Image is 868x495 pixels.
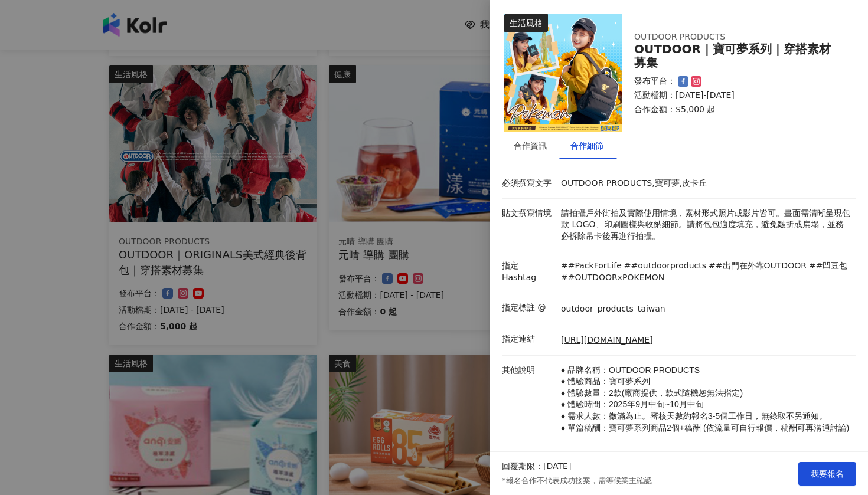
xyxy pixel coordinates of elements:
span: ♦ 體驗時間：2025年9月中旬~10月中旬 [561,399,704,409]
p: 必須撰寫文字 [502,178,555,189]
a: [URL][DOMAIN_NAME] [561,335,653,346]
p: ##PackForLife [561,260,622,272]
p: 合作金額： $5,000 起 [634,104,842,116]
div: 合作細節 [570,139,603,152]
span: 2個+稿酬 (依流量可自行報價，稿酬可再溝通討論) [667,423,849,432]
p: 其他說明 [502,365,555,376]
p: ##outdoorproducts [624,260,706,272]
span: ♦ 單篇稿酬： [561,423,609,432]
p: outdoor_products_taiwan [561,303,665,315]
p: ##OUTDOORxPOKEMON [561,272,664,284]
p: ##出門在外靠OUTDOOR [709,260,807,272]
span: ♦ 需求人數：徵滿為止。審核天數約報名3-5個工作日，無錄取不另通知。 [561,411,827,421]
p: 活動檔期：[DATE]-[DATE] [634,90,842,101]
div: OUTDOOR｜寶可夢系列｜穿搭素材募集 [634,42,842,70]
p: *報名合作不代表成功接案，需等候業主確認 [502,476,652,486]
button: 我要報名 [798,462,856,486]
p: OUTDOOR PRODUCTS,寶可夢,皮卡丘 [561,178,850,189]
span: ♦ 體驗商品：寶可夢系列 [561,376,650,386]
span: ♦ 品牌名稱：OUTDOOR PRODUCTS [561,365,700,375]
div: 合作資訊 [514,139,547,152]
p: 貼文撰寫情境 [502,208,555,219]
div: 生活風格 [504,14,548,32]
img: 【OUTDOOR】寶可夢系列 [504,14,622,132]
p: 發布平台： [634,76,676,87]
p: 請拍攝戶外街拍及實際使用情境，素材形式照片或影片皆可。畫面需清晰呈現包款 LOGO、印刷圖樣與收納細節。請將包包適度填充，避免皺折或扁塌，並務必拆除吊卡後再進行拍攝。 [561,208,850,242]
p: 指定連結 [502,333,555,345]
p: 指定 Hashtag [502,260,555,283]
span: ♦ 體驗數量：2款(廠商提供，款式隨機恕無法指定) [561,388,743,398]
span: 寶可夢系列 [609,423,650,432]
span: 我要報名 [811,469,844,478]
span: 商品 [650,423,667,432]
p: 指定標註 @ [502,302,555,314]
div: OUTDOOR PRODUCTS [634,31,842,43]
p: 回覆期限：[DATE] [502,461,571,473]
p: ##凹豆包 [809,260,847,272]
